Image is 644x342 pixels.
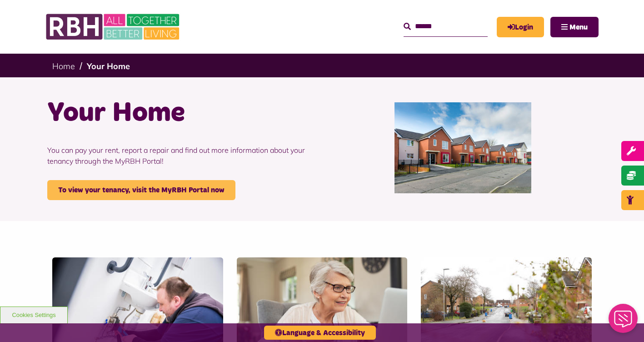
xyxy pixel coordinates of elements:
a: To view your tenancy, visit the MyRBH Portal now [47,180,235,200]
span: Menu [569,24,588,31]
iframe: Netcall Web Assistant for live chat [603,301,644,342]
button: Language & Accessibility [264,326,376,340]
a: Home [52,61,75,71]
a: MyRBH [497,17,544,37]
button: Navigation [550,17,599,37]
img: RBH [45,9,182,45]
p: You can pay your rent, report a repair and find out more information about your tenancy through t... [47,131,315,180]
h1: Your Home [47,96,315,131]
a: Your Home [87,61,130,71]
img: Curzon Road [394,102,531,193]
